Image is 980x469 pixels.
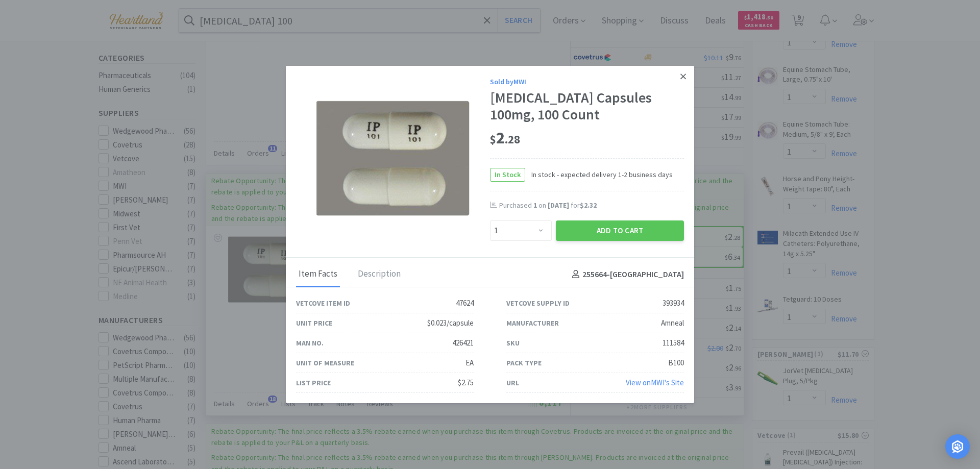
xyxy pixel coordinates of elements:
[668,357,684,369] div: B100
[506,337,520,349] div: SKU
[533,201,537,210] span: 1
[465,357,474,369] div: EA
[316,101,470,216] img: 609a09e61c544f2bb041484729df9224_393934.png
[456,297,474,309] div: 47624
[491,168,525,181] span: In Stock
[499,201,684,211] div: Purchased on for
[626,378,684,387] a: View onMWI's Site
[556,220,684,241] button: Add to Cart
[427,317,474,329] div: $0.023/capsule
[505,132,520,146] span: . 28
[580,201,597,210] span: $2.32
[296,337,324,349] div: Man No.
[490,76,684,87] div: Sold by MWI
[663,297,684,309] div: 393934
[661,317,684,329] div: Amneal
[296,317,332,329] div: Unit Price
[296,377,331,388] div: List Price
[506,298,570,309] div: Vetcove Supply ID
[506,357,542,368] div: Pack Type
[525,169,673,180] span: In stock - expected delivery 1-2 business days
[296,298,350,309] div: Vetcove Item ID
[355,262,403,287] div: Description
[452,337,474,349] div: 426421
[506,317,559,329] div: Manufacturer
[490,89,684,124] div: [MEDICAL_DATA] Capsules 100mg, 100 Count
[458,377,474,389] div: $2.75
[663,337,684,349] div: 111584
[296,357,354,368] div: Unit of Measure
[490,128,520,148] span: 2
[568,268,684,281] h4: 255664 - [GEOGRAPHIC_DATA]
[296,262,340,287] div: Item Facts
[490,132,496,146] span: $
[945,434,970,459] div: Open Intercom Messenger
[506,377,519,388] div: URL
[548,201,569,210] span: [DATE]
